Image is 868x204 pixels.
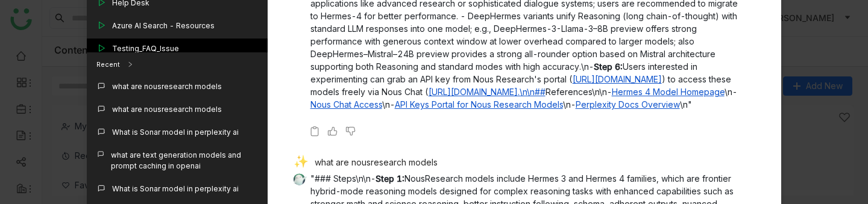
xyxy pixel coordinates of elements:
a: Nous Chat Access [310,99,382,110]
a: [URL][DOMAIN_NAME] [573,74,662,84]
strong: Step 1: [376,173,404,184]
img: play_outline.svg [96,20,106,30]
a: [URL][DOMAIN_NAME].\n\n## [429,87,546,97]
img: callout.svg [96,150,105,158]
a: API Keys Portal for Nous Research Models [395,99,563,110]
img: callout.svg [96,104,106,114]
div: what are nousresearch models [112,81,222,92]
div: What is Sonar model in perplexity ai [112,127,239,138]
img: thumbs-down.svg [345,125,357,137]
div: what are text generation models and prompt caching in openai [111,150,258,172]
strong: Step 6: [594,61,623,72]
div: Recent [87,52,268,76]
img: play_outline.svg [96,43,106,53]
div: Azure AI Search - Resources [112,20,215,31]
img: callout.svg [96,184,106,193]
div: what are nousresearch models [112,104,222,115]
div: what are nousresearch models [294,155,746,172]
div: Testing_FAQ_Issue [112,43,179,54]
a: Hermes 4 Model Homepage [612,87,725,97]
div: What is Sonar model in perplexity ai [112,184,239,194]
div: Recent [96,60,120,70]
img: callout.svg [96,127,106,137]
img: thumbs-up.svg [327,125,339,137]
a: Perplexity Docs Overview [576,99,680,110]
img: callout.svg [96,81,106,91]
img: copy-askbuddy.svg [309,125,321,137]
